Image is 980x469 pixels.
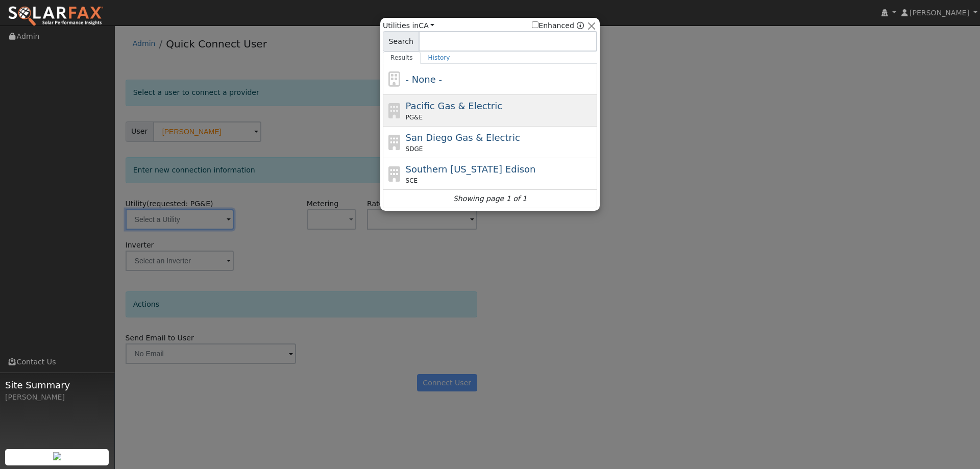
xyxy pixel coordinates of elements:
[532,20,574,31] label: Enhanced
[406,101,502,111] span: Pacific Gas & Electric
[421,52,458,64] a: History
[406,164,536,175] span: Southern [US_STATE] Edison
[419,21,434,30] a: CA
[5,378,109,392] span: Site Summary
[383,20,434,31] span: Utilities in
[8,6,104,27] img: SolarFax
[406,176,418,185] span: SCE
[406,74,442,85] span: - None -
[53,452,61,460] img: retrieve
[532,21,538,28] input: Enhanced
[406,144,423,154] span: SDGE
[453,193,527,204] i: Showing page 1 of 1
[910,9,969,17] span: [PERSON_NAME]
[577,21,584,30] a: Enhanced Providers
[406,113,423,122] span: PG&E
[383,31,419,52] span: Search
[383,52,421,64] a: Results
[532,20,584,31] span: Show enhanced providers
[5,392,109,403] div: [PERSON_NAME]
[406,132,520,143] span: San Diego Gas & Electric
